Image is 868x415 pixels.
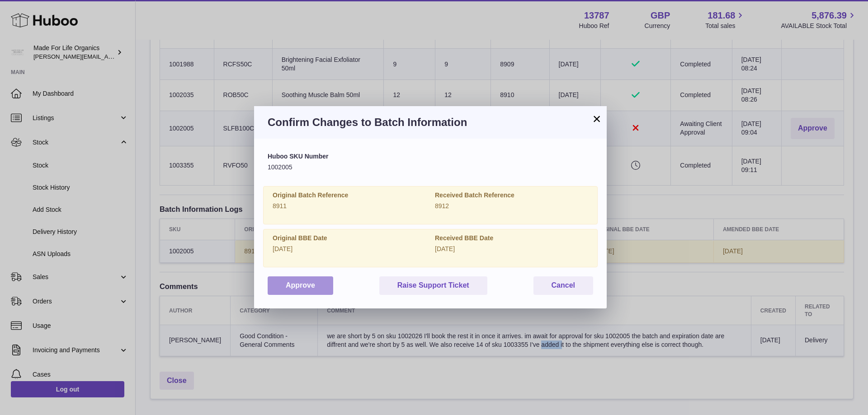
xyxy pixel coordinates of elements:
p: [DATE] [435,245,588,253]
button: × [591,113,602,124]
label: Huboo SKU Number [268,152,593,161]
h3: Confirm Changes to Batch Information [268,115,593,130]
button: Raise Support Ticket [379,276,487,295]
p: [DATE] [273,245,426,253]
label: Received BBE Date [435,234,588,242]
label: Received Batch Reference [435,191,588,200]
div: 1002005 [268,152,593,172]
button: Cancel [533,276,593,295]
button: Approve [268,276,333,295]
label: Original BBE Date [273,234,426,242]
p: 8912 [435,202,588,210]
label: Original Batch Reference [273,191,426,200]
p: 8911 [273,202,426,210]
